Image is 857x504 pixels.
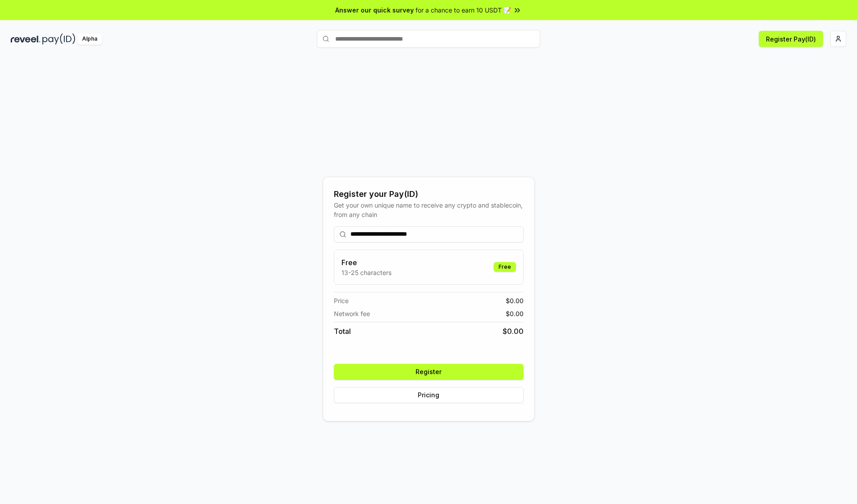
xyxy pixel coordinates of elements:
[334,387,524,403] button: Pricing
[334,326,351,337] span: Total
[334,188,524,200] div: Register your Pay(ID)
[11,33,41,45] img: reveel_dark
[494,262,516,272] div: Free
[334,364,524,380] button: Register
[334,200,524,219] div: Get your own unique name to receive any crypto and stablecoin, from any chain
[77,33,102,45] div: Alpha
[416,5,511,15] span: for a chance to earn 10 USDT 📝
[42,33,75,45] img: pay_id
[506,309,524,318] span: $ 0.00
[503,326,524,337] span: $ 0.00
[759,31,823,47] button: Register Pay(ID)
[506,296,524,305] span: $ 0.00
[341,257,391,268] h3: Free
[334,296,349,305] span: Price
[335,5,414,15] span: Answer our quick survey
[341,268,391,277] p: 13-25 characters
[334,309,370,318] span: Network fee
